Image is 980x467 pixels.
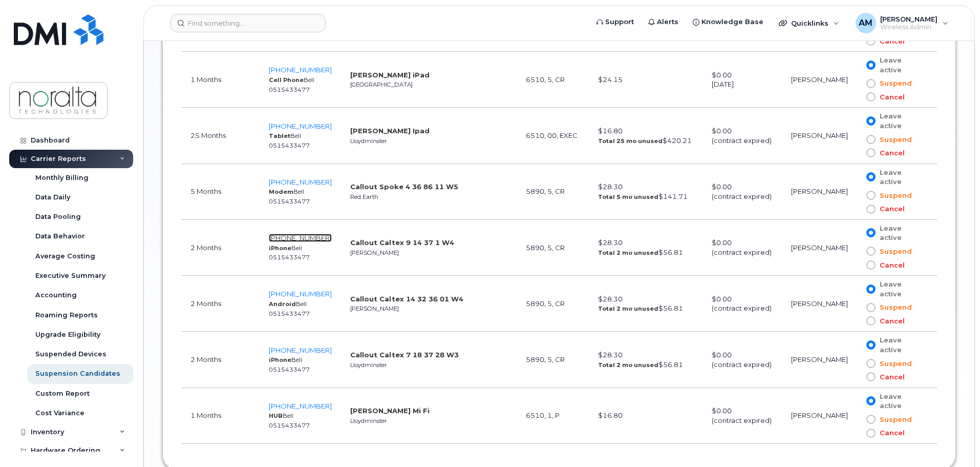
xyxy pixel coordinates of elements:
[712,136,772,145] span: (contract expired)
[880,15,938,23] span: [PERSON_NAME]
[350,137,387,145] small: Lloydminster
[171,14,326,32] input: Find something...
[876,78,912,88] span: Suspend
[181,52,260,108] td: 1 Months
[517,108,589,164] td: 6510, 00, EXEC
[269,356,291,363] strong: iPhone
[782,52,857,108] td: [PERSON_NAME]
[702,220,782,276] td: $0.00
[876,191,912,200] span: Suspend
[876,260,905,270] span: Cancel
[269,178,332,186] a: [PHONE_NUMBER]
[517,276,589,332] td: 5890, 5, CR
[935,422,972,459] iframe: Messenger Launcher
[876,224,924,242] span: Leave active
[181,108,260,164] td: 25 Months
[712,304,772,312] span: (contract expired)
[350,182,458,191] strong: Callout Spoke 4 36 86 11 W5
[702,276,782,332] td: $0.00
[876,392,924,411] span: Leave active
[701,17,763,27] span: Knowledge Base
[269,234,332,242] a: [PHONE_NUMBER]
[589,276,702,332] td: $28.30 $56.81
[876,415,912,424] span: Suspend
[269,76,304,84] strong: Cell Phone
[876,316,905,326] span: Cancel
[181,388,260,444] td: 1 Months
[350,305,399,312] small: [PERSON_NAME]
[589,52,702,108] td: $24.15
[772,13,846,33] div: Quicklinks
[269,402,332,410] a: [PHONE_NUMBER]
[350,238,454,247] strong: Callout Caltex 9 14 37 1 W4
[350,417,387,424] small: Lloydminster
[589,108,702,164] td: $16.80 $420.21
[350,71,430,79] strong: [PERSON_NAME] iPad
[712,360,772,369] span: (contract expired)
[269,132,290,139] strong: Tablet
[350,351,459,359] strong: Callout Caltex 7 18 37 28 W3
[702,164,782,220] td: $0.00
[876,135,912,145] span: Suspend
[269,188,293,195] strong: Modem
[782,276,857,332] td: [PERSON_NAME]
[876,428,905,438] span: Cancel
[350,127,430,135] strong: [PERSON_NAME] Ipad
[712,192,772,200] span: (contract expired)
[517,52,589,108] td: 6510, 5, CR
[269,290,332,298] a: [PHONE_NUMBER]
[269,346,332,354] a: [PHONE_NUMBER]
[269,300,310,317] small: Bell 0515433477
[641,12,686,32] a: Alerts
[589,12,641,32] a: Support
[269,132,310,149] small: Bell 0515433477
[782,388,857,444] td: [PERSON_NAME]
[181,332,260,388] td: 2 Months
[876,204,905,214] span: Cancel
[702,108,782,164] td: $0.00
[702,52,782,108] td: $0.00
[350,295,463,303] strong: Callout Caltex 14 32 36 01 W4
[589,388,702,444] td: $16.80
[350,407,430,415] strong: [PERSON_NAME] Mi Fi
[782,164,857,220] td: [PERSON_NAME]
[598,249,658,256] strong: Total 2 mo unused
[517,164,589,220] td: 5890, 5, CR
[598,361,658,369] strong: Total 2 mo unused
[782,332,857,388] td: [PERSON_NAME]
[876,359,912,369] span: Suspend
[269,122,332,130] a: [PHONE_NUMBER]
[589,220,702,276] td: $28.30 $56.81
[350,193,378,200] small: Red Earth
[589,332,702,388] td: $28.30 $56.81
[598,193,658,200] strong: Total 5 mo unused
[657,17,678,27] span: Alerts
[686,12,771,32] a: Knowledge Base
[782,108,857,164] td: [PERSON_NAME]
[791,19,828,27] span: Quicklinks
[181,164,260,220] td: 5 Months
[269,300,296,308] strong: Android
[712,79,773,89] div: [DATE]
[517,220,589,276] td: 5890, 5, CR
[712,248,772,256] span: (contract expired)
[876,111,924,130] span: Leave active
[876,148,905,158] span: Cancel
[269,412,310,429] small: Bell 0515433477
[269,412,283,419] strong: HUB
[517,388,589,444] td: 6510, 1, P
[876,168,924,187] span: Leave active
[517,332,589,388] td: 5890, 5, CR
[876,302,912,312] span: Suspend
[181,276,260,332] td: 2 Months
[350,361,387,369] small: Lloydminster
[269,66,332,74] a: [PHONE_NUMBER]
[876,279,924,298] span: Leave active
